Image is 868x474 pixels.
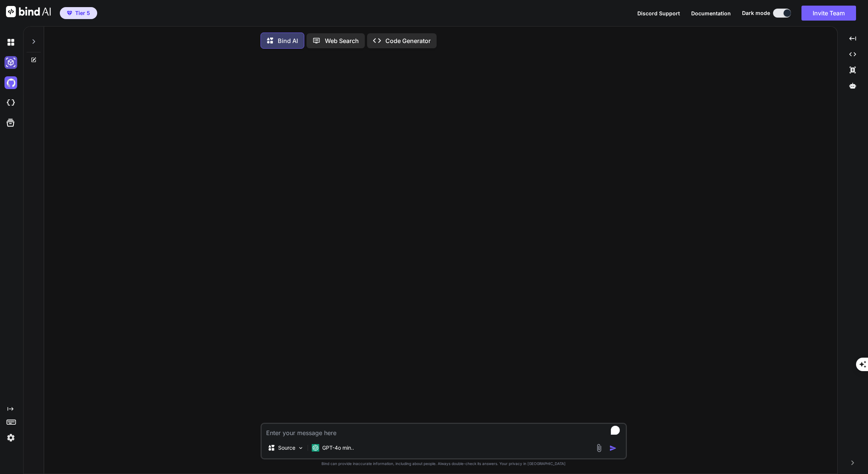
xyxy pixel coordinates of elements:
[312,444,319,452] img: GPT-4o mini
[4,56,17,69] img: darkAi-studio
[595,444,603,452] img: attachment
[60,7,97,19] button: premiumTier 5
[4,431,17,444] img: settings
[801,6,856,21] button: Invite Team
[6,6,51,17] img: Bind AI
[742,9,770,17] span: Dark mode
[691,10,731,16] span: Documentation
[322,444,354,452] p: GPT-4o min..
[325,36,359,45] p: Web Search
[637,10,680,16] span: Discord Support
[262,424,626,437] textarea: To enrich screen reader interactions, please activate Accessibility in Grammarly extension settings
[4,97,17,109] img: cloudideIcon
[385,36,431,45] p: Code Generator
[278,36,298,45] p: Bind AI
[609,444,617,452] img: icon
[75,9,90,17] span: Tier 5
[637,9,680,17] button: Discord Support
[4,36,17,49] img: darkChat
[4,76,17,89] img: githubDark
[67,11,72,15] img: premium
[261,461,627,467] p: Bind can provide inaccurate information, including about people. Always double-check its answers....
[278,444,295,452] p: Source
[298,445,304,451] img: Pick Models
[691,9,731,17] button: Documentation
